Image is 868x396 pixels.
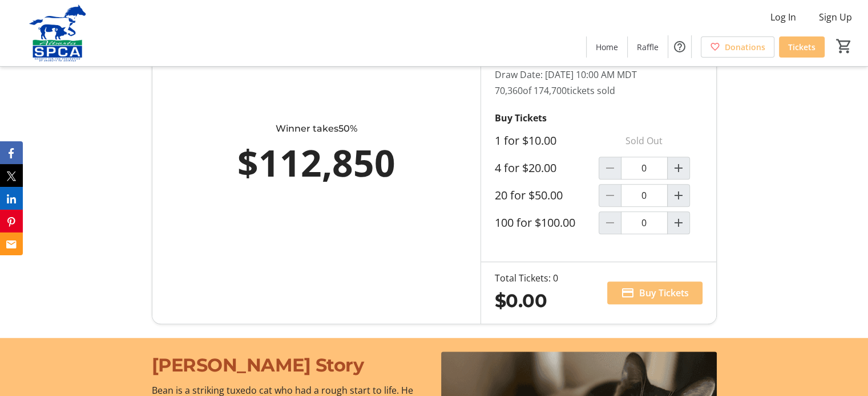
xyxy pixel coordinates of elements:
[338,123,357,134] span: 50%
[495,134,556,148] label: 1 for $10.00
[607,281,703,304] button: Buy Tickets
[639,286,689,300] span: Buy Tickets
[701,36,774,58] a: Donations
[779,36,825,58] a: Tickets
[628,36,668,58] a: Raffle
[770,10,796,24] span: Log In
[495,189,563,202] label: 20 for $50.00
[810,8,861,26] button: Sign Up
[637,41,659,53] span: Raffle
[761,8,805,26] button: Log In
[152,354,364,376] span: [PERSON_NAME] Story
[495,216,575,230] label: 100 for $100.00
[834,36,854,56] button: Cart
[668,157,689,179] button: Increment by one
[668,212,689,234] button: Increment by one
[819,10,852,24] span: Sign Up
[203,136,430,190] div: $112,850
[495,271,558,285] div: Total Tickets: 0
[495,287,558,315] div: $0.00
[668,35,691,58] button: Help
[523,84,567,97] span: of 174,700
[587,36,627,58] a: Home
[203,122,430,136] div: Winner takes
[495,161,556,175] label: 4 for $20.00
[599,129,690,152] p: Sold Out
[495,68,703,81] p: Draw Date: [DATE] 10:00 AM MDT
[725,41,765,53] span: Donations
[596,41,618,53] span: Home
[788,41,815,53] span: Tickets
[668,185,689,206] button: Increment by one
[495,84,703,97] p: 70,360 tickets sold
[7,5,108,62] img: Alberta SPCA's Logo
[495,112,547,124] strong: Buy Tickets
